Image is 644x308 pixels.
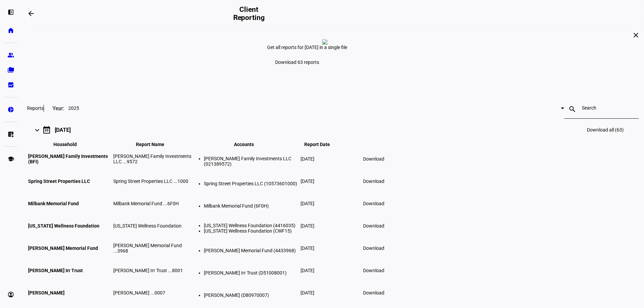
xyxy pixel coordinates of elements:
td: [DATE] [300,282,344,304]
span: 2025 [68,105,79,111]
eth-mat-symbol: group [7,52,14,58]
span: [PERSON_NAME] ...0007 [113,290,165,295]
span: Milbank Memorial Fund ...6F0H [113,201,179,206]
li: [PERSON_NAME] Family Investments LLC (021389572) [204,156,299,167]
li: [PERSON_NAME] (D80970007) [204,292,299,298]
span: [US_STATE] Wellness Foundation [113,223,182,229]
eth-mat-symbol: list_alt_add [7,131,14,138]
td: [DATE] [300,193,344,214]
li: Spring Street Properties LLC (10573601000) [204,181,299,186]
span: [PERSON_NAME] Family Investments LLC ...9572 [113,153,191,164]
td: [DATE] [300,237,344,259]
eth-mat-symbol: account_circle [7,291,14,298]
a: Download [359,286,388,300]
span: Download [363,156,384,162]
img: report-zero.png [322,39,328,45]
a: bid_landscape [4,78,18,92]
div: [DATE] [55,127,71,133]
span: Report Date [304,142,340,147]
span: Download [363,201,384,206]
a: group [4,48,18,62]
h3: Reports [27,105,44,111]
eth-mat-symbol: home [7,27,14,34]
span: [PERSON_NAME] Family Investments (BFI) [28,153,108,164]
span: [PERSON_NAME] Irr Trust [28,268,83,273]
a: pie_chart [4,103,18,116]
div: Year: [44,105,64,112]
eth-mat-symbol: bid_landscape [7,81,14,88]
a: Download [359,197,388,210]
a: Download [359,174,388,188]
mat-icon: calendar_today [43,126,51,134]
div: 09 [45,128,49,132]
mat-icon: close [632,31,640,39]
li: [US_STATE] Wellness Foundation (4416035) [204,223,299,228]
div: Get all reports for [DATE] in a single file [267,45,399,50]
span: Household [53,142,87,147]
span: Download [363,223,384,229]
a: Download [359,241,388,255]
mat-icon: arrow_backwards [27,9,35,18]
span: Download [363,179,384,184]
a: folder_copy [4,63,18,77]
span: [PERSON_NAME] [28,290,65,295]
span: [PERSON_NAME] Irr Trust ...8001 [113,268,183,273]
span: Spring Street Properties LLC [28,179,90,184]
td: [DATE] [300,170,344,192]
span: Milbank Memorial Fund [28,201,79,206]
td: [DATE] [300,260,344,281]
a: Download [359,152,388,166]
h2: Client Reporting [228,5,269,22]
a: Download all (63) [583,122,628,138]
span: Download all (63) [587,127,624,133]
mat-icon: keyboard_arrow_right [33,126,41,134]
td: [DATE] [300,148,344,170]
a: Download 63 reports [267,55,327,69]
span: [PERSON_NAME] Memorial Fund ...3968 [113,243,182,254]
span: Download [363,290,384,295]
input: Search [582,105,621,111]
span: Report Name [136,142,174,147]
td: [DATE] [300,215,344,237]
li: [US_STATE] Wellness Foundation (CWF15) [204,228,299,234]
li: [PERSON_NAME] Memorial Fund (4433968) [204,248,299,253]
span: Spring Street Properties LLC ...1000 [113,179,188,184]
span: [US_STATE] Wellness Foundation [28,223,99,229]
eth-mat-symbol: school [7,156,14,162]
li: Milbank Memorial Fund (6F0H) [204,203,299,209]
eth-mat-symbol: left_panel_open [7,9,14,16]
eth-mat-symbol: folder_copy [7,67,14,73]
span: [PERSON_NAME] Memorial Fund [28,245,98,251]
span: Download [363,268,384,273]
span: Download 63 reports [275,60,319,65]
a: Download [359,219,388,233]
mat-expansion-panel-header: 09[DATE]Download all (63) [27,119,639,141]
a: Download [359,264,388,277]
span: Accounts [234,142,264,147]
li: [PERSON_NAME] Irr Trust (D51008001) [204,270,299,276]
a: home [4,24,18,37]
span: Download [363,245,384,251]
mat-icon: search [564,105,580,113]
eth-mat-symbol: pie_chart [7,106,14,113]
